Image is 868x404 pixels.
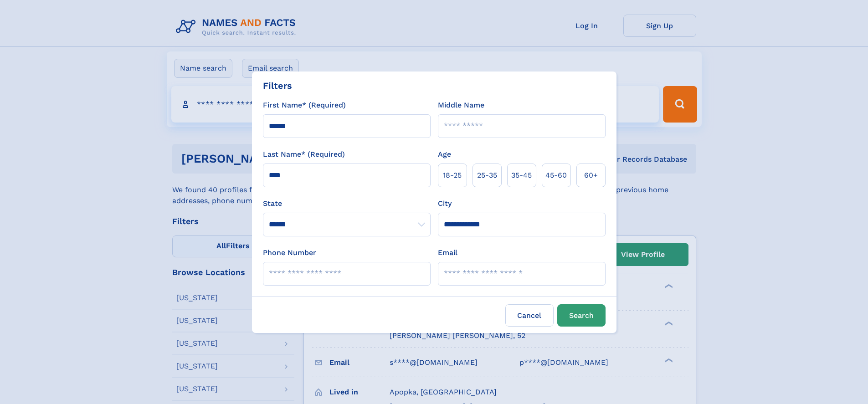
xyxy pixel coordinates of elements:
label: Last Name* (Required) [263,149,345,160]
button: Search [557,304,606,327]
label: State [263,198,431,209]
span: 25‑35 [477,170,497,181]
label: First Name* (Required) [263,100,346,111]
span: 45‑60 [545,170,567,181]
label: Phone Number [263,247,316,258]
span: 35‑45 [511,170,532,181]
span: 60+ [584,170,598,181]
label: Age [438,149,451,160]
label: City [438,198,452,209]
label: Email [438,247,457,258]
label: Middle Name [438,100,484,111]
span: 18‑25 [443,170,462,181]
label: Cancel [505,304,554,327]
div: Filters [263,79,292,92]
